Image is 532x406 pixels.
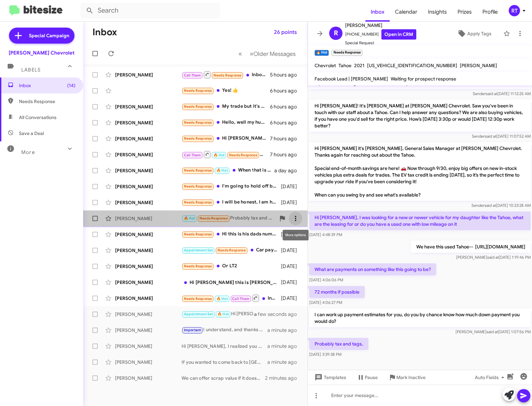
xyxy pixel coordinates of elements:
span: 🔥 Hot [217,312,229,316]
span: said at [486,329,498,334]
span: Waiting for prospect response [391,76,456,82]
p: 72 months if possible [309,286,365,298]
span: Special Campaign [29,32,69,39]
button: 26 points [269,26,302,38]
div: a minute ago [267,327,302,334]
p: We have this used Tahoe-- [URL][DOMAIN_NAME] [411,241,531,253]
div: [DATE] [281,295,302,302]
a: Special Campaign [9,28,74,44]
small: Needs Response [332,50,362,56]
span: Needs Response [199,216,228,220]
span: [DATE] 4:48:39 PM [309,232,342,237]
span: Pause [365,371,378,383]
div: [PERSON_NAME] [115,263,182,270]
div: [PERSON_NAME] [115,231,182,238]
span: Needs Response [184,104,212,109]
p: What are payments on something like this going to be? [309,263,436,275]
div: [PERSON_NAME] [115,279,182,286]
span: Needs Response [184,120,212,125]
span: Labels [21,67,41,73]
span: R [334,28,338,39]
span: Needs Response [19,98,75,105]
div: [PERSON_NAME] [115,119,182,126]
span: 26 points [274,26,297,38]
span: 🔥 Hot [184,216,195,220]
div: Probably tax and tags, [182,214,276,222]
span: Chevrolet [315,63,336,68]
a: Inbox [365,2,390,22]
div: I will be honest, I am hard of hearing, so coming into the showroom to discuss the deal is very d... [182,199,281,206]
button: Auto Fields [469,371,512,383]
div: [PERSON_NAME] [115,151,182,158]
div: My trade but it's okay because I really don't want to trade it [182,103,270,110]
span: Needs Response [184,264,212,268]
span: Needs Response [184,136,212,141]
a: Calendar [390,2,423,22]
div: [DATE] [281,183,302,190]
div: Inbound Call [182,150,270,159]
a: Profile [477,2,503,22]
div: If you wanted to come back to [GEOGRAPHIC_DATA], no problem [182,359,267,365]
div: [PERSON_NAME] [115,183,182,190]
div: 6 hours ago [270,103,302,110]
div: a minute ago [267,343,302,349]
span: [PERSON_NAME] [460,63,497,68]
span: Call Them [232,297,249,301]
div: Yes! 👍 [182,87,270,94]
button: Templates [308,371,351,383]
div: We can offer scrap value if it doesn't run, current scrap is $300. [182,375,265,381]
span: Needs Response [184,184,212,189]
span: [US_VEHICLE_IDENTIFICATION_NUMBER] [367,63,457,68]
small: 🔥 Hot [315,50,329,56]
span: 🔥 Hot [213,153,225,157]
span: Call Them [184,153,201,157]
span: More [21,149,35,155]
div: Hi this is his dads number. I'll check with him. [PERSON_NAME] is [DEMOGRAPHIC_DATA] and looking ... [182,230,281,238]
div: [DATE] [281,247,302,254]
span: [PHONE_NUMBER] [345,29,416,40]
div: [DATE] [281,199,302,206]
div: [DATE] [281,279,302,286]
span: 🔥 Hot [216,297,228,301]
div: a few seconds ago [262,311,302,318]
span: Needs Response [229,153,257,157]
span: Needs Response [213,73,242,77]
div: a day ago [274,167,302,174]
div: [PERSON_NAME] [115,167,182,174]
span: said at [487,255,499,260]
div: Inbound Call [182,294,281,302]
span: Sender [DATE] 10:23:28 AM [471,203,531,208]
div: 6 hours ago [270,119,302,126]
button: Mark Inactive [383,371,431,383]
div: I understand, and thanks for getting back to me. Unfortunately, 0% is a manufacturer special that... [182,326,267,334]
div: More options [283,230,309,240]
div: 7 hours ago [270,135,302,142]
span: Needs Response [184,200,212,204]
div: RT [509,5,520,16]
span: Tahoe [338,63,351,68]
span: Mark Inactive [396,371,426,383]
div: Hi [PERSON_NAME]. Yep, everything was great, [PERSON_NAME] was very helpful and we may be back to... [182,135,270,142]
div: Hello, well my husband ran the numbers when we got home & it was still quite expensive... wasn't ... [182,119,270,126]
p: Probably tax and tags, [309,338,368,350]
span: Inbox [19,82,75,89]
span: All Conversations [19,114,57,121]
a: Insights [423,2,452,22]
span: Appointment Set [184,248,213,252]
span: [DATE] 4:06:27 PM [309,300,342,305]
div: a minute ago [267,359,302,365]
h1: Inbox [92,27,117,38]
button: Previous [234,47,246,61]
span: [DATE] 4:06:06 PM [309,277,343,282]
div: 2 minutes ago [265,375,302,381]
p: Hi [PERSON_NAME]! It's [PERSON_NAME] at [PERSON_NAME] Chevrolet. Saw you've been in touch with ou... [309,100,531,132]
div: 7 hours ago [270,151,302,158]
div: 5 hours ago [270,71,302,78]
span: [PERSON_NAME] [345,21,416,29]
button: Apply Tags [448,28,500,40]
div: [DATE] [281,263,302,270]
span: said at [484,203,496,208]
p: I can work up payment estimates for you, do you by chance know how much down payment you would do? [309,309,531,327]
span: Needs Response [217,248,246,252]
div: [PERSON_NAME] [115,327,182,334]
